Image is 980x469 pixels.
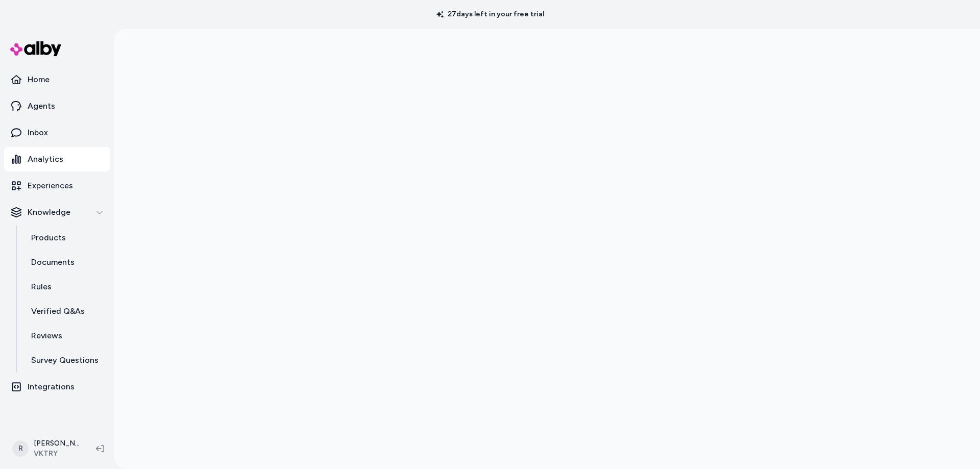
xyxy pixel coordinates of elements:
p: Documents [31,256,75,268]
a: Inbox [4,120,110,145]
p: 27 days left in your free trial [430,9,550,19]
p: Integrations [28,381,75,393]
a: Documents [21,250,110,275]
button: Knowledge [4,200,110,225]
p: Inbox [28,127,48,139]
p: Analytics [28,153,63,165]
p: Agents [28,100,55,112]
p: Products [31,232,66,244]
a: Integrations [4,375,110,399]
a: Survey Questions [21,348,110,373]
p: Home [28,73,50,86]
a: Analytics [4,147,110,171]
button: R[PERSON_NAME]VKTRY [6,432,88,465]
p: Verified Q&As [31,305,85,317]
a: Experiences [4,174,110,198]
span: R [12,440,29,457]
p: Rules [31,281,52,293]
a: Verified Q&As [21,299,110,324]
a: Rules [21,275,110,299]
p: Knowledge [28,206,70,218]
a: Reviews [21,324,110,348]
a: Products [21,226,110,250]
img: alby Logo [10,41,61,56]
p: Reviews [31,330,62,342]
p: Survey Questions [31,354,99,366]
a: Agents [4,94,110,118]
a: Home [4,67,110,92]
p: [PERSON_NAME] [34,438,80,449]
span: VKTRY [34,449,80,459]
p: Experiences [28,180,73,192]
